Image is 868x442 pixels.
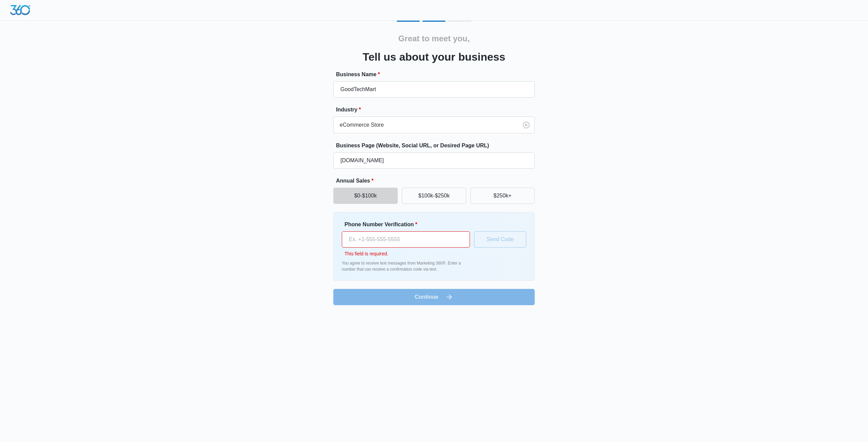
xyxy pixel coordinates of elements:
label: Business Page (Website, Social URL, or Desired Page URL) [336,142,537,150]
label: Annual Sales [336,177,537,185]
input: Ex. +1-555-555-5555 [342,231,470,248]
h2: Great to meet you, [398,33,470,45]
label: Industry [336,106,537,114]
input: e.g. janesplumbing.com [333,152,535,169]
label: Phone Number Verification [344,220,473,229]
p: This field is required. [344,250,470,257]
label: Business Name [336,70,537,79]
h3: Tell us about your business [363,49,506,65]
input: e.g. Jane's Plumbing [333,81,535,98]
button: $100k-$250k [402,188,466,204]
button: $0-$100k [333,188,398,204]
button: $250k+ [470,188,535,204]
p: You agree to receive text messages from Marketing 360®. Enter a number that can receive a confirm... [342,260,470,272]
button: Clear [521,120,532,130]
